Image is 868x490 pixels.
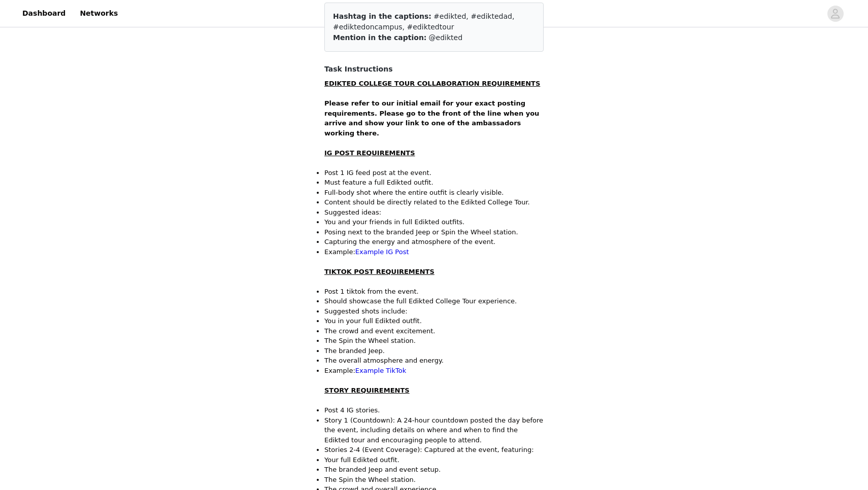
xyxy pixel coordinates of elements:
p: The crowd and event excitement. [324,326,544,336]
p: Capturing the energy and atmosphere of the event. [324,237,544,247]
span: @edikted [429,33,463,42]
p: Your full Edikted outfit. [324,455,544,465]
p: The branded Jeep. [324,346,544,356]
p: You and your friends in full Edikted outfits. [324,217,544,227]
h4: Task Instructions [324,64,544,75]
p: Full-body shot where the entire outfit is clearly visible. [324,188,544,198]
li: Example: [324,247,544,257]
p: Suggested ideas: [324,207,544,218]
p: Posing next to the branded Jeep or Spin the Wheel station. [324,227,544,237]
p: Post 1 tiktok from the event. [324,287,544,297]
p: Should showcase the full Edikted College Tour experience. [324,296,544,306]
li: Example: [324,366,544,376]
div: avatar [830,6,840,22]
p: The overall atmosphere and energy. [324,356,544,366]
a: Networks [74,2,124,25]
p: Suggested shots include: [324,306,544,317]
p: Story 1 (Countdown): A 24-hour countdown posted the day before the event, including details on wh... [324,415,544,445]
p: Post 1 IG feed post at the event. [324,168,544,178]
strong: IG POST REQUIREMENTS [324,149,415,157]
p: The Spin the Wheel station. [324,336,544,346]
p: Post 4 IG stories. [324,405,544,415]
span: Hashtag in the captions: [333,12,431,20]
a: Example IG Post [355,248,409,256]
p: Content should be directly related to the Edikted College Tour. [324,197,544,207]
a: Dashboard [16,2,72,25]
p: The Spin the Wheel station. [324,475,544,485]
a: Example TikTok [355,367,406,374]
strong: STORY REQUIREMENTS [324,387,410,394]
strong: Please refer to our initial email for your exact posting requirements. Please go to the front of ... [324,99,539,137]
p: Must feature a full Edikted outfit. [324,178,544,188]
p: The branded Jeep and event setup. [324,465,544,475]
span: Mention in the caption: [333,33,426,42]
strong: TIKTOK POST REQUIREMENTS [324,268,435,275]
p: Stories 2-4 (Event Coverage): Captured at the event, featuring: [324,445,544,455]
p: You in your full Edikted outfit. [324,316,544,326]
strong: EDIKTED COLLEGE TOUR COLLABORATION REQUIREMENTS [324,80,540,87]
